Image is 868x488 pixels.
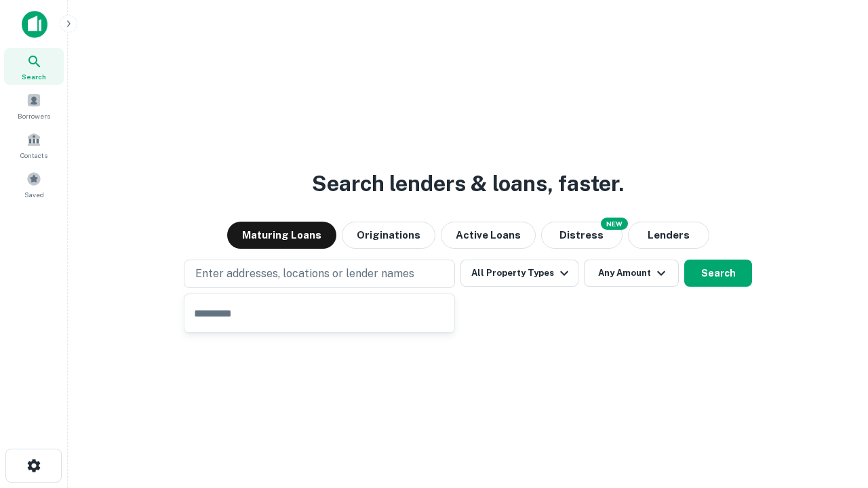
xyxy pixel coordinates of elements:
iframe: Chat Widget [800,380,868,445]
div: NEW [601,218,628,230]
button: Search [684,260,752,287]
h3: Search lenders & loans, faster. [312,167,624,200]
a: Saved [4,166,64,203]
span: Borrowers [18,110,50,121]
button: Enter addresses, locations or lender names [184,260,455,288]
span: Search [22,71,46,82]
span: Saved [24,189,44,200]
p: Enter addresses, locations or lender names [195,266,414,282]
button: Lenders [628,222,709,249]
button: Maturing Loans [227,222,336,249]
button: Originations [342,222,435,249]
a: Contacts [4,127,64,163]
button: Search distressed loans with lien and other non-mortgage details. [541,222,623,249]
button: All Property Types [460,260,578,287]
a: Search [4,48,64,85]
span: Contacts [20,150,47,161]
button: Any Amount [584,260,679,287]
img: capitalize-icon.png [22,11,47,38]
button: Active Loans [441,222,536,249]
a: Borrowers [4,87,64,124]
